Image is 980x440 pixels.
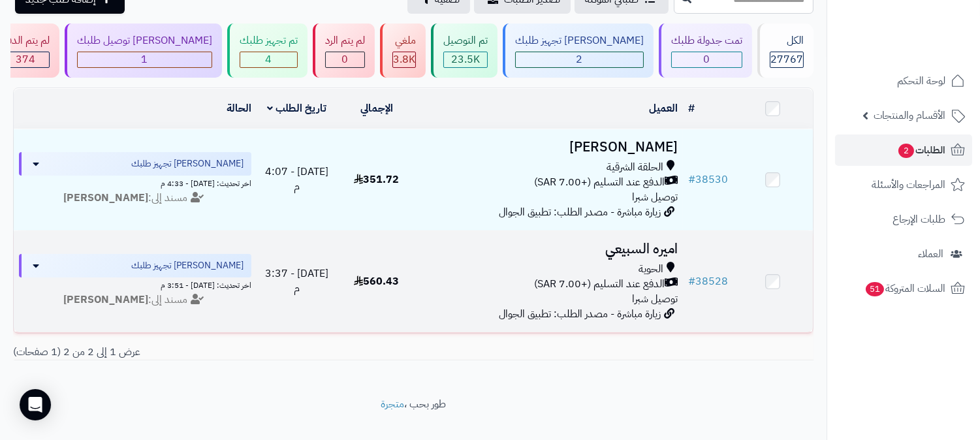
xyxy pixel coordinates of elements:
span: 3.8K [393,52,415,67]
span: 1 [142,52,148,67]
strong: [PERSON_NAME] [63,190,148,206]
span: الحلقة الشرقية [607,160,663,175]
div: [PERSON_NAME] تجهيز طلبك [515,33,644,48]
span: 374 [16,52,35,67]
span: 0 [704,52,710,67]
a: متجرة [381,396,404,412]
a: الإجمالي [360,101,393,116]
a: لوحة التحكم [835,65,972,97]
a: الطلبات2 [835,134,972,166]
div: 2 [516,52,643,67]
div: 0 [326,52,364,67]
div: Open Intercom Messenger [20,389,51,420]
a: [PERSON_NAME] تجهيز طلبك 2 [500,24,656,78]
span: [PERSON_NAME] تجهيز طلبك [131,157,244,170]
span: الدفع عند التسليم (+7.00 SAR) [534,175,665,190]
div: عرض 1 إلى 2 من 2 (1 صفحات) [3,345,413,360]
div: 3842 [393,52,415,67]
a: لم يتم الرد 0 [310,24,377,78]
div: تمت جدولة طلبك [671,33,742,48]
a: العملاء [835,238,972,270]
div: اخر تحديث: [DATE] - 3:51 م [19,277,251,291]
span: 4 [266,52,272,67]
div: 23544 [444,52,487,67]
div: تم تجهيز طلبك [240,33,298,48]
span: 51 [866,282,884,296]
span: توصيل شبرا [632,291,678,307]
h3: [PERSON_NAME] [422,140,678,155]
a: السلات المتروكة51 [835,273,972,304]
span: # [688,172,695,187]
div: 4 [240,52,297,67]
div: مسند إلى: [9,292,261,307]
span: [DATE] - 4:07 م [265,164,328,195]
span: العملاء [918,245,943,263]
span: 351.72 [354,172,399,187]
span: 23.5K [451,52,480,67]
div: لم يتم الرد [325,33,365,48]
span: 27767 [770,52,803,67]
img: logo-2.png [891,35,968,63]
a: العميل [649,101,678,116]
div: [PERSON_NAME] توصيل طلبك [77,33,212,48]
span: طلبات الإرجاع [893,210,945,228]
div: مسند إلى: [9,191,261,206]
span: 0 [342,52,349,67]
a: تم تجهيز طلبك 4 [225,24,310,78]
div: 0 [672,52,742,67]
span: الحوية [639,262,663,277]
a: المراجعات والأسئلة [835,169,972,200]
a: # [688,101,695,116]
span: [DATE] - 3:37 م [265,266,328,296]
span: 2 [898,144,914,158]
a: طلبات الإرجاع [835,204,972,235]
div: الكل [770,33,804,48]
span: زيارة مباشرة - مصدر الطلب: تطبيق الجوال [499,306,661,322]
a: ملغي 3.8K [377,24,428,78]
strong: [PERSON_NAME] [63,292,148,307]
span: المراجعات والأسئلة [872,176,945,194]
span: الدفع عند التسليم (+7.00 SAR) [534,277,665,292]
div: 1 [78,52,212,67]
span: # [688,274,695,289]
a: الكل27767 [755,24,816,78]
span: [PERSON_NAME] تجهيز طلبك [131,259,244,272]
h3: اميره السبيعي [422,242,678,257]
a: [PERSON_NAME] توصيل طلبك 1 [62,24,225,78]
div: 374 [2,52,49,67]
a: #38530 [688,172,728,187]
span: لوحة التحكم [897,72,945,90]
a: #38528 [688,274,728,289]
div: لم يتم الدفع [1,33,50,48]
span: السلات المتروكة [864,279,945,298]
div: اخر تحديث: [DATE] - 4:33 م [19,176,251,189]
a: تاريخ الطلب [267,101,326,116]
div: ملغي [392,33,416,48]
span: 560.43 [354,274,399,289]
span: 2 [577,52,583,67]
span: الطلبات [897,141,945,159]
a: الحالة [227,101,251,116]
span: زيارة مباشرة - مصدر الطلب: تطبيق الجوال [499,204,661,220]
div: تم التوصيل [443,33,488,48]
a: تمت جدولة طلبك 0 [656,24,755,78]
span: الأقسام والمنتجات [874,106,945,125]
span: توصيل شبرا [632,189,678,205]
a: تم التوصيل 23.5K [428,24,500,78]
